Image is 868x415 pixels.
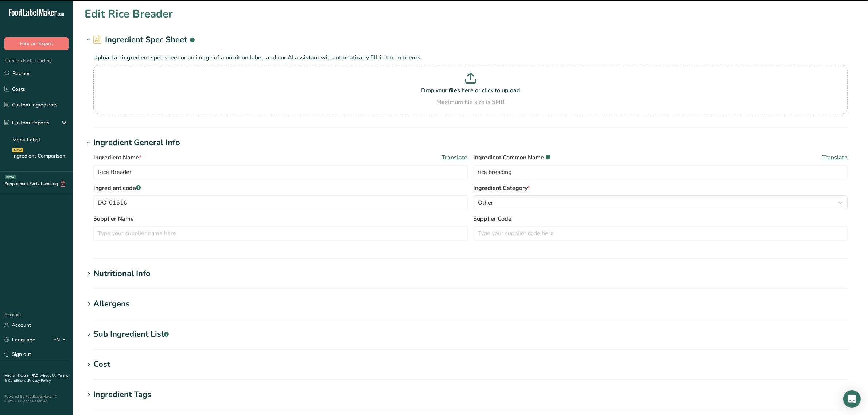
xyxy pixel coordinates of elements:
label: Ingredient code [93,184,468,193]
div: Custom Reports [4,119,50,127]
label: Ingredient Category [474,184,848,193]
span: Translate [442,153,468,162]
div: Ingredient General Info [93,137,180,149]
label: Supplier Name [93,214,468,223]
a: FAQ . [32,373,40,378]
div: Maximum file size is 5MB [95,98,846,106]
p: Drop your files here or click to upload [95,86,846,95]
button: Hire an Expert [4,37,69,50]
div: Allergens [93,298,130,310]
div: Sub Ingredient List [93,328,169,340]
h2: Ingredient Spec Sheet [93,34,195,46]
div: Powered By FoodLabelMaker © 2025 All Rights Reserved [4,395,69,403]
a: Hire an Expert . [4,373,30,378]
input: Type an alternate ingredient name if you have [474,165,848,179]
div: NEW [12,148,23,152]
input: Type your ingredient name here [93,165,468,179]
span: Other [478,198,494,207]
div: Cost [93,358,110,371]
span: Ingredient Common Name [474,153,550,162]
a: Terms & Conditions . [4,373,68,383]
input: Type your supplier name here [93,226,468,241]
p: Upload an ingredient spec sheet or an image of a nutrition label, and our AI assistant will autom... [93,53,848,62]
div: Ingredient Tags [93,389,151,401]
h1: Edit Rice Breader [85,6,173,22]
div: EN [53,336,69,344]
button: Other [474,195,848,210]
div: Nutritional Info [93,268,151,280]
a: Language [4,333,35,346]
span: Translate [822,153,848,162]
input: Type your supplier code here [474,226,848,241]
label: Supplier Code [474,214,848,223]
div: Open Intercom Messenger [843,390,861,408]
input: Type your ingredient code here [93,195,468,210]
div: BETA [5,175,16,179]
a: About Us . [40,373,58,378]
a: Privacy Policy [28,378,51,383]
span: Ingredient Name [93,153,141,162]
